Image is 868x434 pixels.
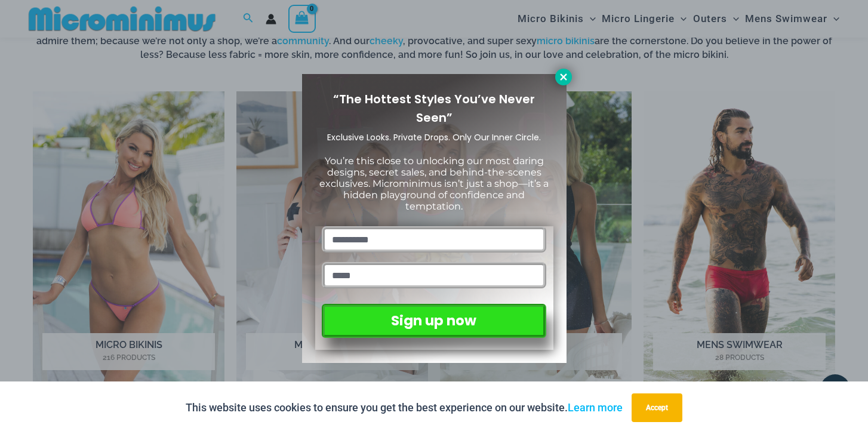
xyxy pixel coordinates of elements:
button: Sign up now [322,304,546,338]
span: You’re this close to unlocking our most daring designs, secret sales, and behind-the-scenes exclu... [319,155,549,213]
p: This website uses cookies to ensure you get the best experience on our website. [186,399,623,417]
span: Exclusive Looks. Private Drops. Only Our Inner Circle. [327,131,541,143]
span: “The Hottest Styles You’ve Never Seen” [333,91,535,126]
button: Close [555,69,572,85]
button: Accept [632,393,682,422]
a: Learn more [568,401,623,414]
